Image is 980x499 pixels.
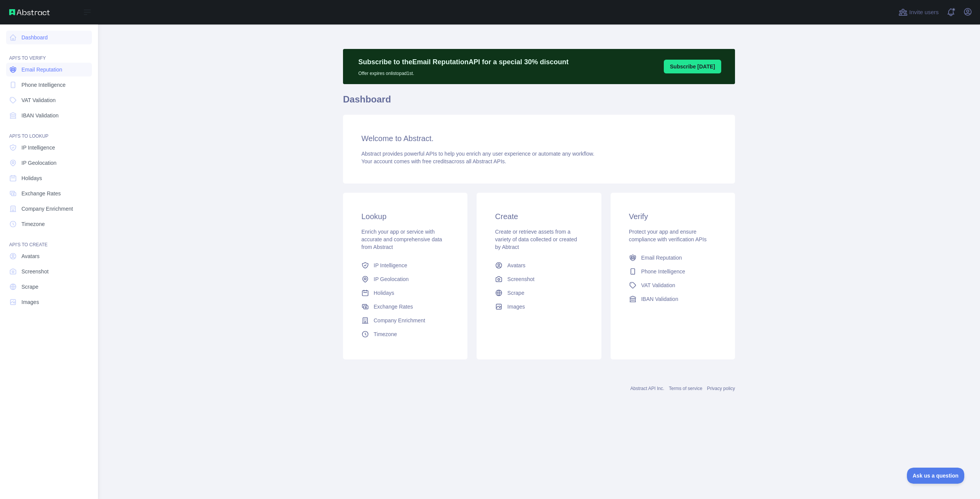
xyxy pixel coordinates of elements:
[21,298,39,306] span: Images
[626,278,720,292] a: VAT Validation
[507,262,525,269] span: Avatars
[358,300,452,314] a: Exchange Rates
[507,289,524,297] span: Scrape
[361,133,717,144] h3: Welcome to Abstract.
[6,217,92,231] a: Timezone
[374,289,394,297] span: Holidays
[6,78,92,92] a: Phone Intelligence
[21,220,45,228] span: Timezone
[361,151,595,157] span: Abstract provides powerful APIs to help you enrich any user experience or automate any workflow.
[6,93,92,107] a: VAT Validation
[358,314,452,327] a: Company Enrichment
[626,265,720,278] a: Phone Intelligence
[21,252,39,260] span: Avatars
[422,158,449,164] span: free credits
[6,280,92,294] a: Scrape
[495,211,583,222] h3: Create
[358,57,568,67] p: Subscribe to the Email Reputation API for a special 30 % discount
[374,262,407,269] span: IP Intelligence
[641,268,685,275] span: Phone Intelligence
[626,292,720,306] a: IBAN Validation
[6,249,92,263] a: Avatars
[669,386,702,391] a: Terms of service
[358,327,452,341] a: Timezone
[21,144,55,151] span: IP Intelligence
[907,468,965,484] iframe: Toggle Customer Support
[664,60,721,73] button: Subscribe [DATE]
[6,124,92,139] div: API'S TO LOOKUP
[361,158,506,164] span: Your account comes with across all Abstract APIs.
[374,330,397,338] span: Timezone
[629,211,717,222] h3: Verify
[641,295,678,303] span: IBAN Validation
[358,286,452,300] a: Holidays
[21,174,42,182] span: Holidays
[641,254,682,262] span: Email Reputation
[358,258,452,272] a: IP Intelligence
[374,275,409,283] span: IP Geolocation
[909,8,939,17] span: Invite users
[361,229,442,250] span: Enrich your app or service with accurate and comprehensive data from Abstract
[6,265,92,278] a: Screenshot
[626,251,720,265] a: Email Reputation
[21,96,56,104] span: VAT Validation
[6,109,92,122] a: IBAN Validation
[21,66,62,73] span: Email Reputation
[374,317,425,324] span: Company Enrichment
[374,303,413,310] span: Exchange Rates
[6,46,92,61] div: API'S TO VERIFY
[21,112,59,119] span: IBAN Validation
[21,205,73,213] span: Company Enrichment
[361,211,449,222] h3: Lookup
[707,386,735,391] a: Privacy policy
[6,202,92,216] a: Company Enrichment
[6,232,92,248] div: API'S TO CREATE
[897,6,940,18] button: Invite users
[492,300,586,314] a: Images
[6,295,92,309] a: Images
[21,159,57,167] span: IP Geolocation
[495,229,577,250] span: Create or retrieve assets from a variety of data collected or created by Abtract
[21,283,38,291] span: Scrape
[641,281,675,289] span: VAT Validation
[343,93,735,112] h1: Dashboard
[9,9,50,15] img: Abstract API
[358,272,452,286] a: IP Geolocation
[6,31,92,44] a: Dashboard
[21,268,49,275] span: Screenshot
[492,272,586,286] a: Screenshot
[6,187,92,200] a: Exchange Rates
[492,258,586,272] a: Avatars
[6,141,92,154] a: IP Intelligence
[629,229,707,242] span: Protect your app and ensure compliance with verification APIs
[6,63,92,76] a: Email Reputation
[21,81,65,89] span: Phone Intelligence
[507,275,534,283] span: Screenshot
[507,303,525,310] span: Images
[6,171,92,185] a: Holidays
[6,156,92,170] a: IP Geolocation
[358,67,568,76] p: Offer expires on listopad 1st.
[630,386,665,391] a: Abstract API Inc.
[492,286,586,300] a: Scrape
[21,190,61,197] span: Exchange Rates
